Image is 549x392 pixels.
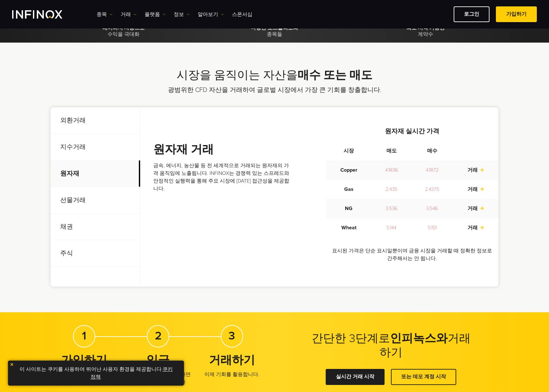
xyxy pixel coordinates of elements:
th: 시장 [326,141,372,160]
a: INFINOX Logo [12,10,77,19]
p: 채권 [51,214,140,240]
strong: 가입하기 [61,353,107,367]
th: 매수 [411,141,453,160]
a: 로그인 [454,6,489,22]
h2: 시장을 움직이는 자산을 [51,68,498,82]
a: 정보 [174,11,190,18]
td: 3.536 [372,199,411,218]
p: 계약수 [352,25,498,37]
strong: 인피녹스와 [390,331,448,345]
a: 거래 [467,167,484,173]
strong: 1 [82,329,86,343]
p: 외환거래 [51,107,140,134]
p: 표시된 가격은 단순 표시일뿐이며 금융 시장을 거래할 때 정확한 정보로 간주해서는 안 됩니다. [326,247,499,262]
p: 금속, 에너지, 농산물 등 전 세계적으로 거래되는 원자재의 가격 움직임에 노출됩니다. INFINOX는 경쟁력 있는 스프레드와 안정적인 실행력을 통해 주요 시장에 [DATE] ... [153,162,291,192]
a: 종목 [97,11,113,18]
strong: 2 [155,329,162,343]
a: 거래 [121,11,137,18]
td: 2.435 [372,180,411,199]
td: 5.144 [372,218,411,237]
td: Copper [326,160,372,180]
td: Wheat [326,218,372,237]
strong: 원자재 실시간 가격 [385,127,439,135]
p: 종목들 [202,25,348,37]
p: 수익을 극대화 [51,25,197,37]
td: Gas [326,180,372,199]
p: 이 사이트는 쿠키를 사용하여 뛰어난 사용자 환경을 제공합니다. . [11,364,181,382]
a: 실시간 거래 시작 [326,369,385,385]
p: 선물거래 [51,187,140,214]
td: NG [326,199,372,218]
strong: 3 [228,329,235,343]
a: 알아보기 [198,11,224,18]
td: 4.1872 [411,160,453,180]
a: 플랫폼 [145,11,166,18]
strong: 원자재 거래 [153,143,214,156]
p: 원자재 [51,160,140,187]
a: 거래 [467,186,484,192]
p: 지수거래 [51,134,140,160]
strong: 입금 [147,353,170,367]
a: 스폰서십 [232,11,252,18]
a: 거래 [467,225,484,231]
h2: 간단한 3단계로 거래하기 [311,331,471,360]
td: 3.546 [411,199,453,218]
p: 이제 기회를 활용합니다. [198,371,266,378]
a: 또는 데모 계정 시작 [391,369,456,385]
td: 5.151 [411,218,453,237]
td: 4.1836 [372,160,411,180]
a: 가입하기 [496,6,537,22]
strong: 거래하기 [209,353,255,367]
td: 2.4375 [411,180,453,199]
img: yellow close icon [10,362,14,367]
p: 광범위한 CFD 자산을 거래하여 글로벌 시장에서 가장 큰 기회를 창출합니다. [127,86,423,94]
p: 주식 [51,240,140,267]
a: 거래 [467,205,484,212]
th: 매도 [372,141,411,160]
strong: 매수 또는 매도 [298,68,372,82]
